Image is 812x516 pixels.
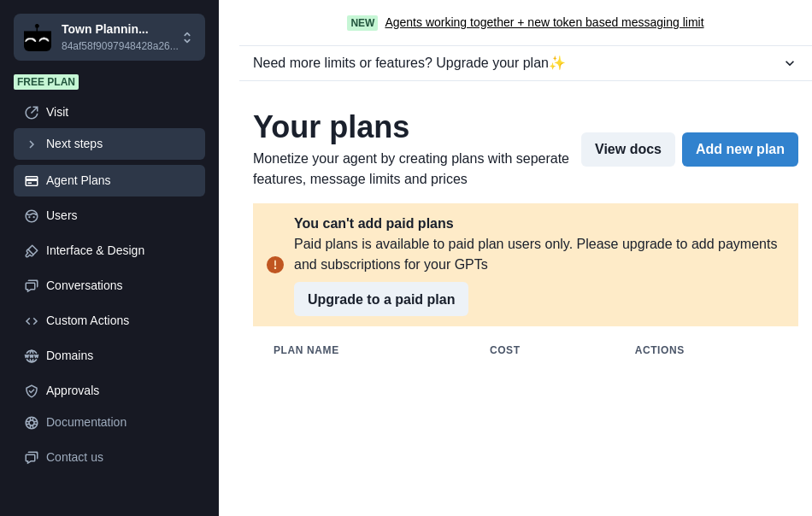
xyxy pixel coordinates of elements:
[46,449,195,466] div: Contact us
[14,407,205,438] a: Documentation
[46,413,195,431] div: Documentation
[46,277,195,295] div: Conversations
[46,312,195,330] div: Custom Actions
[62,21,179,38] p: Town Plannin...
[385,14,703,32] a: Agents working together + new token based messaging limit
[46,382,195,400] div: Approvals
[294,282,468,316] button: Upgrade to a paid plan
[14,14,205,61] button: Chakra UITown Plannin...84af58f9097948428a26...
[239,46,812,80] button: Need more limits or features? Upgrade your plan✨
[46,103,195,121] div: Visit
[469,333,615,367] th: cost
[46,135,195,153] div: Next steps
[294,275,468,316] a: Upgrade to a paid plan
[46,242,195,260] div: Interface & Design
[46,207,195,225] div: Users
[46,347,195,365] div: Domains
[294,214,778,234] div: You can't add paid plans
[615,333,798,367] th: actions
[24,24,51,51] img: Chakra UI
[682,132,798,167] button: Add new plan
[253,108,574,145] h2: Your plans
[581,132,675,167] button: View docs
[14,74,79,90] span: Free plan
[347,15,378,31] span: New
[46,172,195,190] div: Agent Plans
[62,38,179,54] p: 84af58f9097948428a26...
[253,149,574,190] p: Monetize your agent by creating plans with seperate features, message limits and prices
[253,53,781,73] div: Need more limits or features? Upgrade your plan ✨
[294,237,777,272] div: Paid plans is available to paid plan users only. Please upgrade to add payments and subscriptions...
[253,333,469,367] th: plan name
